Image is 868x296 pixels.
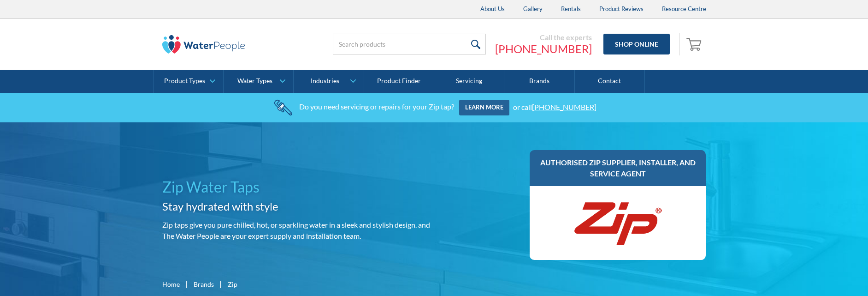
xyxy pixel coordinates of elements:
h3: Authorised Zip supplier, installer, and service agent [539,157,697,179]
div: Zip [228,279,237,289]
a: Brands [194,279,214,289]
a: Brands [504,70,574,93]
a: Product Finder [364,70,434,93]
img: shopping cart [686,36,704,51]
a: [PHONE_NUMBER] [495,42,592,56]
a: Learn more [459,100,509,115]
a: Industries [294,70,363,93]
a: Servicing [434,70,504,93]
div: Product Types [164,77,205,85]
a: Home [162,279,180,289]
div: Call the experts [495,33,592,42]
a: Contact [575,70,645,93]
h2: Stay hydrated with style [162,198,431,215]
a: Product Types [154,70,223,93]
div: Water Types [237,77,272,85]
a: Open empty cart [684,33,706,55]
div: Industries [311,77,339,85]
div: Do you need servicing or repairs for your Zip tap? [299,102,454,111]
div: | [218,278,223,290]
a: [PHONE_NUMBER] [532,102,596,111]
h1: Zip Water Taps [162,176,431,198]
p: Zip taps give you pure chilled, hot, or sparkling water in a sleek and stylish design. and The Wa... [162,219,431,242]
a: Shop Online [603,34,670,54]
a: Water Types [224,70,293,93]
img: Zip [572,195,664,251]
img: The Water People [162,35,245,54]
div: | [184,278,189,290]
div: or call [513,102,596,111]
input: Search products [333,34,486,54]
